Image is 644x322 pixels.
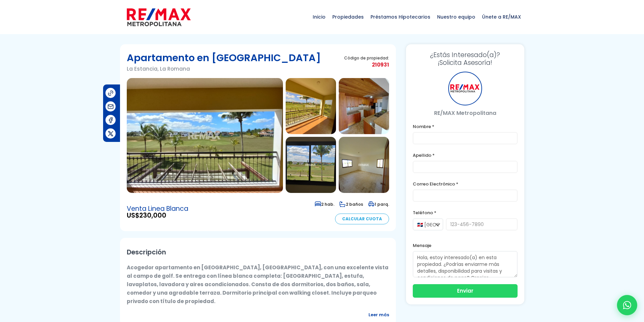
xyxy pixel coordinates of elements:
[107,117,114,124] img: Compartir
[413,51,518,67] h3: ¡Solicita Asesoría!
[107,130,114,137] img: Compartir
[368,311,389,319] span: Leer más
[127,205,188,212] span: Venta Linea Blanca
[139,211,166,220] span: 230,000
[127,65,321,73] p: La Estancia, La Romana
[344,60,389,69] span: 210931
[127,78,283,193] img: Apartamento en La Estancia
[127,7,191,27] img: remax-metropolitana-logo
[413,180,518,188] label: Correo Electrónico *
[339,137,389,193] img: Apartamento en La Estancia
[339,201,363,207] span: 2 baños
[127,264,388,305] strong: Acogedor apartamento en [GEOGRAPHIC_DATA], [GEOGRAPHIC_DATA], con una excelente vista al campo de...
[413,151,518,159] label: Apellido *
[127,212,188,219] span: US$
[446,218,518,230] input: 123-456-7890
[127,51,321,65] h1: Apartamento en [GEOGRAPHIC_DATA]
[413,251,518,277] textarea: Hola, estoy interesado(a) en esta propiedad. ¿Podrías enviarme más detalles, disponibilidad para ...
[413,241,518,250] label: Mensaje
[315,201,334,207] span: 2 hab.
[413,208,518,217] label: Teléfono *
[413,284,518,298] button: Enviar
[448,72,482,105] div: RE/MAX Metropolitana
[413,109,518,117] p: RE/MAX Metropolitana
[286,137,336,193] img: Apartamento en La Estancia
[367,7,434,27] span: Préstamos Hipotecarios
[127,245,389,260] h2: Descripción
[286,78,336,134] img: Apartamento en La Estancia
[335,214,389,224] a: Calcular Cuota
[413,51,518,59] span: ¿Estás Interesado(a)?
[107,90,114,97] img: Compartir
[339,78,389,134] img: Apartamento en La Estancia
[368,201,389,207] span: 1 parq.
[434,7,479,27] span: Nuestro equipo
[107,103,114,110] img: Compartir
[309,7,329,27] span: Inicio
[329,7,367,27] span: Propiedades
[344,55,389,60] span: Código de propiedad:
[413,122,518,131] label: Nombre *
[479,7,524,27] span: Únete a RE/MAX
